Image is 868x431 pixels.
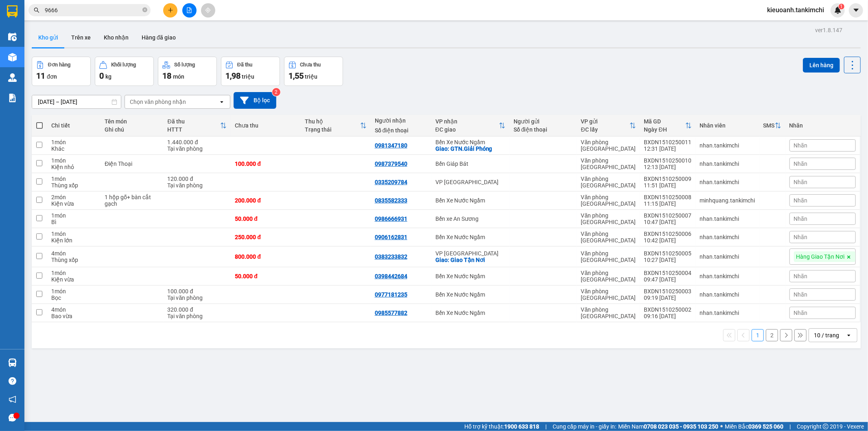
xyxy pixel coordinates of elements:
[51,139,96,145] div: 1 món
[168,176,227,182] div: 120.000 đ
[853,7,860,14] span: caret-down
[644,231,692,237] div: BXDN1510250006
[32,95,121,108] input: Select a date range.
[375,117,427,124] div: Người nhận
[375,273,407,279] div: 0398442684
[168,7,173,13] span: plus
[163,3,177,18] button: plus
[272,88,280,96] sup: 2
[375,215,407,222] div: 0986666931
[97,28,135,47] button: Kho nhận
[644,250,692,257] div: BXDN1510250005
[205,7,211,13] span: aim
[644,288,692,295] div: BXDN1510250003
[700,291,755,298] div: nhan.tankimchi
[111,62,136,68] div: Khối lượng
[375,127,427,134] div: Số điện thoại
[759,115,785,136] th: Toggle SortBy
[51,122,96,129] div: Chi tiết
[235,161,297,167] div: 100.000 đ
[431,115,509,136] th: Toggle SortBy
[435,161,505,167] div: Bến Giáp Bát
[794,234,808,240] span: Nhãn
[130,98,186,106] div: Chọn văn phòng nhận
[644,200,692,207] div: 11:15 [DATE]
[51,219,96,225] div: Bì
[8,53,17,62] img: warehouse-icon
[105,161,159,167] div: Điện Thoại
[581,270,636,283] div: Văn phòng [GEOGRAPHIC_DATA]
[464,422,539,431] span: Hỗ trợ kỹ thuật:
[435,126,499,133] div: ĐC giao
[766,329,778,341] button: 2
[34,7,39,13] span: search
[168,118,221,125] div: Đã thu
[234,92,276,109] button: Bộ lọc
[789,422,791,431] span: |
[644,423,718,430] strong: 0708 023 035 - 0935 103 250
[235,215,297,222] div: 50.000 đ
[105,126,159,133] div: Ghi chú
[794,273,808,279] span: Nhãn
[95,57,154,86] button: Khối lượng0kg
[700,253,755,260] div: nhan.tankimchi
[235,234,297,240] div: 250.000 đ
[45,6,141,15] input: Tìm tên, số ĐT hoặc mã đơn
[9,396,16,403] span: notification
[51,250,96,257] div: 4 món
[168,145,227,152] div: Tại văn phòng
[581,288,636,301] div: Văn phòng [GEOGRAPHIC_DATA]
[51,276,96,283] div: Kiện vừa
[644,145,692,152] div: 12:31 [DATE]
[748,423,783,430] strong: 0369 525 060
[435,234,505,240] div: Bến Xe Nước Ngầm
[644,118,685,125] div: Mã GD
[815,26,842,35] div: ver 1.8.147
[849,3,863,18] button: caret-down
[168,313,227,319] div: Tại văn phòng
[752,329,764,341] button: 1
[186,7,192,13] span: file-add
[794,291,808,298] span: Nhãn
[32,57,91,86] button: Đơn hàng11đơn
[581,139,636,152] div: Văn phòng [GEOGRAPHIC_DATA]
[640,115,696,136] th: Toggle SortBy
[618,422,718,431] span: Miền Nam
[51,182,96,189] div: Thùng xốp
[162,71,171,81] span: 18
[435,257,505,263] div: Giao: Giao Tận Nơi
[435,139,505,145] div: Bến Xe Nước Ngầm
[201,3,215,18] button: aim
[51,212,96,219] div: 1 món
[435,250,505,257] div: VP [GEOGRAPHIC_DATA]
[8,358,17,367] img: warehouse-icon
[644,212,692,219] div: BXDN1510250007
[720,425,723,428] span: ⚪️
[32,28,65,47] button: Kho gửi
[581,194,636,207] div: Văn phòng [GEOGRAPHIC_DATA]
[794,197,808,204] span: Nhãn
[284,57,343,86] button: Chưa thu1,55 triệu
[644,306,692,313] div: BXDN1510250002
[51,145,96,152] div: Khác
[700,273,755,279] div: nhan.tankimchi
[725,422,783,431] span: Miền Bắc
[235,197,297,204] div: 200.000 đ
[644,257,692,263] div: 10:27 [DATE]
[514,118,573,125] div: Người gửi
[435,215,505,222] div: Bến xe An Sương
[644,276,692,283] div: 09:47 [DATE]
[219,99,225,105] svg: open
[581,118,630,125] div: VP gửi
[700,142,755,149] div: nhan.tankimchi
[840,4,843,9] span: 1
[142,7,147,12] span: close-circle
[47,73,57,80] span: đơn
[794,161,808,167] span: Nhãn
[8,94,17,102] img: solution-icon
[305,126,360,133] div: Trạng thái
[235,253,297,260] div: 800.000 đ
[174,62,195,68] div: Số lượng
[789,122,856,129] div: Nhãn
[581,157,636,170] div: Văn phòng [GEOGRAPHIC_DATA]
